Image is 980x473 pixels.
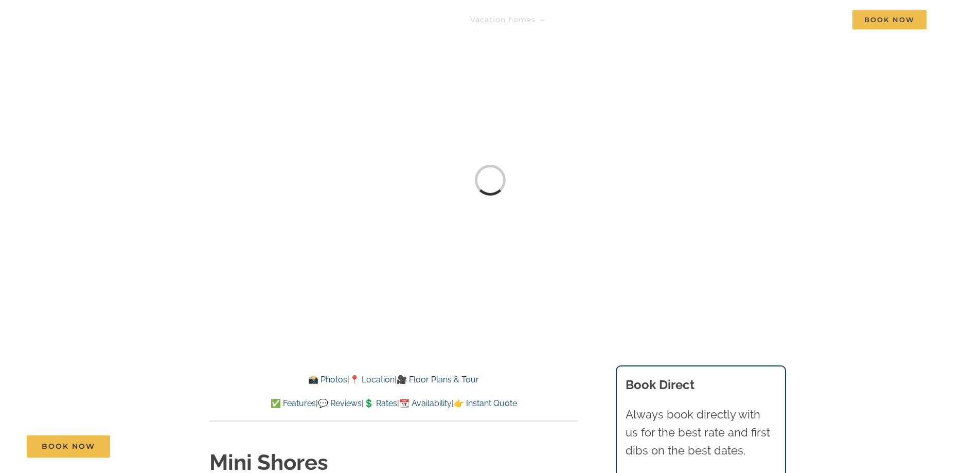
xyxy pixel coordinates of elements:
a: Contact [797,9,829,30]
nav: Main Menu [470,9,926,30]
img: Branson Family Retreats Logo [54,12,228,35]
span: Things to do [568,16,620,23]
a: Deals & More [653,9,716,30]
span: Contact [797,16,829,23]
a: Things to do [568,9,630,30]
span: Book Now [42,442,95,451]
a: Book Now [27,435,110,458]
span: Vacation homes [470,16,536,23]
a: About [739,9,774,30]
span: About [739,16,764,23]
p: | | | | [209,397,578,410]
span: Book Now [852,10,926,29]
b: Book Direct [626,377,694,392]
a: 💲 Rates [364,398,397,408]
span: Deals & More [653,16,706,23]
a: 💬 Reviews [318,398,362,408]
a: 📆 Availability [399,398,452,408]
a: Vacation homes [470,9,545,30]
p: | | [209,373,578,387]
a: ✅ Features [271,398,316,408]
p: Always book directly with us for the best rate and first dibs on the best dates. [626,406,776,460]
a: 📍 Location [349,375,395,384]
a: 👉 Instant Quote [454,398,517,408]
a: 📸 Photos [308,375,347,384]
a: 🎥 Floor Plans & Tour [397,375,479,384]
div: Loading... [471,161,509,199]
